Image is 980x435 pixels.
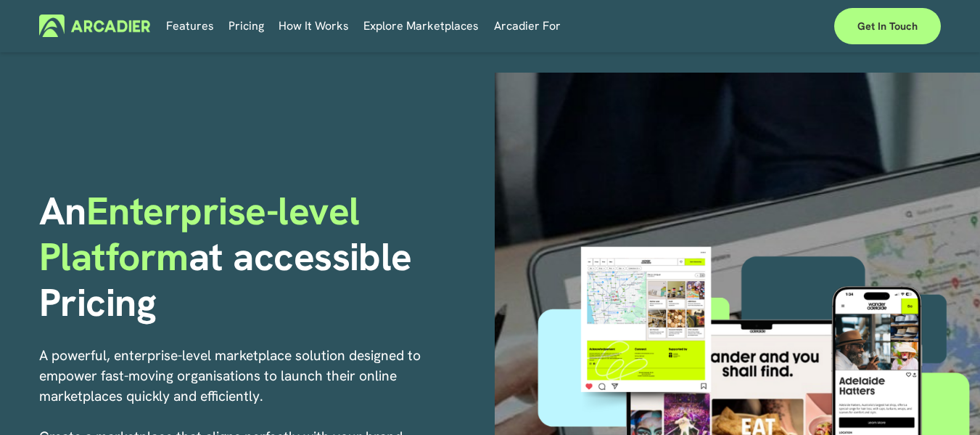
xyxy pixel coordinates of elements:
[39,15,150,37] img: Arcadier
[907,365,980,435] iframe: Chat Widget
[166,15,214,37] a: Features
[39,186,369,282] span: Enterprise-level Platform
[363,15,479,37] a: Explore Marketplaces
[279,16,349,36] span: How It Works
[494,16,561,36] span: Arcadier For
[39,189,485,326] h1: An at accessible Pricing
[494,15,561,37] a: folder dropdown
[279,15,349,37] a: folder dropdown
[834,8,941,44] a: Get in touch
[228,15,264,37] a: Pricing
